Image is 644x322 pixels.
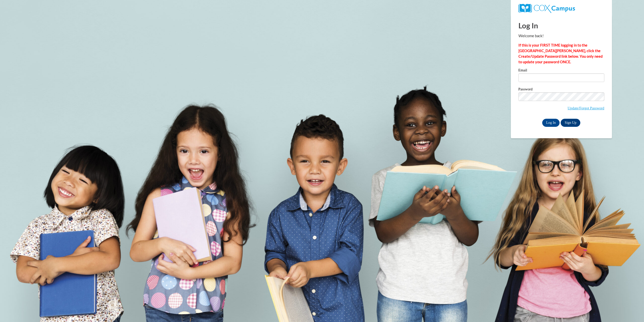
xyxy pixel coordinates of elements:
strong: If this is your FIRST TIME logging in to the [GEOGRAPHIC_DATA][PERSON_NAME], click the Create/Upd... [518,43,603,64]
input: Log In [542,119,560,127]
img: COX Campus [518,4,575,13]
a: Sign Up [561,119,580,127]
p: Welcome back! [518,33,604,39]
label: Email [518,68,604,73]
a: Update/Forgot Password [567,106,604,110]
a: COX Campus [518,4,604,13]
h1: Log In [518,20,604,31]
label: Password [518,87,604,92]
